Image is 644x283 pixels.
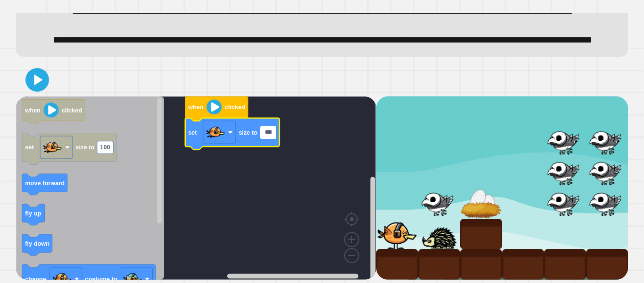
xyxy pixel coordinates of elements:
[225,103,245,111] text: clicked
[239,129,257,136] text: size to
[100,144,110,151] text: 100
[25,179,65,186] text: move forward
[188,103,204,111] text: when
[25,144,34,151] text: set
[188,129,197,136] text: set
[85,275,117,283] text: costume to
[76,144,95,151] text: size to
[25,209,41,216] text: fly up
[25,240,50,247] text: fly down
[62,106,82,113] text: clicked
[25,106,41,113] text: when
[25,275,46,283] text: change
[16,96,376,280] div: Blockly Workspace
